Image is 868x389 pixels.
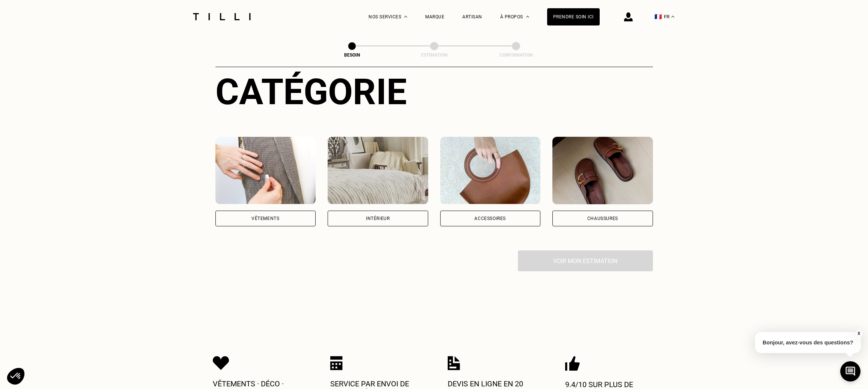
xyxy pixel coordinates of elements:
[474,216,506,221] div: Accessoires
[587,216,618,221] div: Chaussures
[440,137,541,204] img: Accessoires
[552,137,653,204] img: Chaussures
[654,13,662,20] span: 🇫🇷
[397,52,472,58] div: Estimation
[547,8,600,25] a: Prendre soin ici
[478,52,554,58] div: Confirmation
[462,14,482,19] a: Artisan
[671,16,674,18] img: menu déroulant
[526,16,529,18] img: Menu déroulant à propos
[425,14,444,19] a: Marque
[855,329,862,338] button: X
[328,137,428,204] img: Intérieur
[624,12,633,21] img: icône connexion
[215,137,316,204] img: Vêtements
[565,356,580,371] img: Icon
[448,356,460,370] img: Icon
[366,216,390,221] div: Intérieur
[404,16,407,18] img: Menu déroulant
[251,216,279,221] div: Vêtements
[190,13,253,20] img: Logo du service de couturière Tilli
[215,71,653,113] div: Catégorie
[330,356,343,370] img: Icon
[314,52,390,58] div: Besoin
[755,332,861,353] p: Bonjour, avez-vous des questions?
[213,356,229,370] img: Icon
